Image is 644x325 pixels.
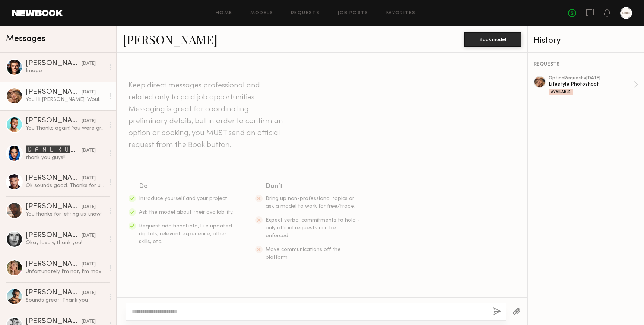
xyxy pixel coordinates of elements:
div: 🅲🅰🅼🅴🆁🅾🅽 🆂. [26,145,82,154]
span: Move communications off the platform. [266,247,341,260]
span: Messages [6,35,45,43]
a: Favorites [386,11,416,16]
div: [PERSON_NAME] [26,175,82,182]
div: Image [26,67,105,74]
div: Okay lovely, thank you! [26,239,105,246]
span: Request additional info, like updated digitals, relevant experience, other skills, etc. [139,224,232,244]
div: [PERSON_NAME] [26,232,82,239]
div: You: Hi [PERSON_NAME]! Would you be able to send us a few selfies wearing sunglasses? Front, 3/4 ... [26,96,105,103]
div: [DATE] [82,60,96,67]
a: [PERSON_NAME] [123,31,218,47]
div: You: Thanks again! You were great! [26,125,105,132]
div: option Request • [DATE] [549,76,634,81]
header: Keep direct messages professional and related only to paid job opportunities. Messaging is great ... [129,80,285,151]
div: Sounds great! Thank you [26,297,105,304]
div: Lifestyle Photoshoot [549,81,634,88]
span: Bring up non-professional topics or ask a model to work for free/trade. [266,196,355,209]
span: Expect verbal commitments to hold - only official requests can be enforced. [266,218,360,238]
a: Job Posts [337,11,368,16]
div: You: thanks for letting us know! [26,211,105,218]
div: [DATE] [82,147,96,154]
a: optionRequest •[DATE]Lifestyle PhotoshootAvailable [549,76,638,95]
div: [DATE] [82,290,96,297]
div: [PERSON_NAME] [26,261,82,268]
div: Available [549,89,573,95]
a: Models [250,11,273,16]
div: Do [139,181,234,192]
a: Book model [464,36,521,42]
a: Home [216,11,232,16]
div: Unfortunately I’m not, I’m moving to another place [DATE] afternoon, will be very hectic [26,268,105,275]
div: [DATE] [82,175,96,182]
div: [DATE] [82,89,96,96]
div: REQUESTS [534,62,638,67]
div: [DATE] [82,261,96,268]
span: Introduce yourself and your project. [139,196,228,201]
span: Ask the model about their availability. [139,210,234,215]
div: [PERSON_NAME] [26,289,82,297]
div: History [534,36,638,45]
div: [DATE] [82,232,96,239]
div: Ok sounds good. Thanks for updating [26,182,105,189]
div: [PERSON_NAME] [26,89,82,96]
div: [DATE] [82,118,96,125]
div: [DATE] [82,204,96,211]
div: [PERSON_NAME] [26,60,82,67]
div: [PERSON_NAME] [26,203,82,211]
a: Requests [291,11,320,16]
div: thank you guys!! [26,154,105,161]
button: Book model [464,32,521,47]
div: [PERSON_NAME] [26,117,82,125]
div: Don’t [266,181,361,192]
